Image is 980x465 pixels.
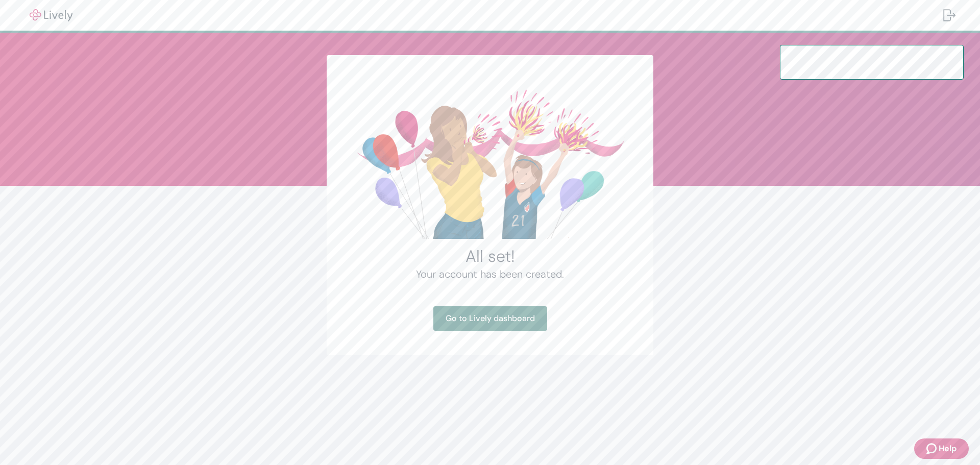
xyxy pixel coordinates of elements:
[433,306,547,331] a: Go to Lively dashboard
[939,443,957,455] span: Help
[914,438,969,459] button: Zendesk support iconHelp
[22,9,80,21] img: Lively
[935,3,964,28] button: Log out
[926,443,939,455] svg: Zendesk support icon
[351,246,629,266] h2: All set!
[351,266,629,282] h4: Your account has been created.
